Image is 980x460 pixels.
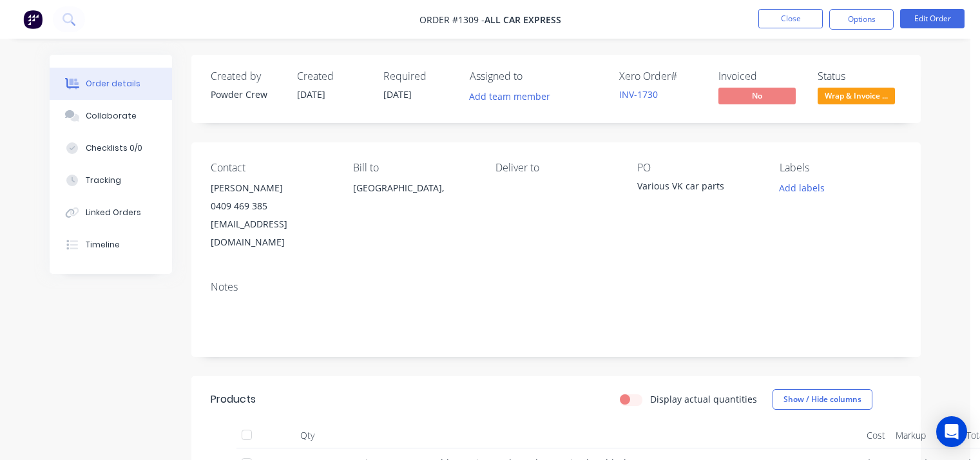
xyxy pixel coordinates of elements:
[297,70,368,82] div: Created
[900,9,965,28] button: Edit Order
[861,423,890,448] div: Cost
[818,70,901,82] div: Status
[936,416,967,447] div: Open Intercom Messenger
[50,132,172,164] button: Checklists 0/0
[383,70,454,82] div: Required
[211,281,901,293] div: Notes
[890,423,931,448] div: Markup
[383,88,412,101] span: [DATE]
[86,78,140,90] div: Order details
[86,207,141,218] div: Linked Orders
[211,215,332,251] div: [EMAIL_ADDRESS][DOMAIN_NAME]
[269,423,346,448] div: Qty
[470,70,599,82] div: Assigned to
[86,239,120,251] div: Timeline
[470,88,557,105] button: Add team member
[637,179,759,197] div: Various VK car parts
[780,162,901,174] div: Labels
[23,10,43,29] img: Factory
[773,179,832,196] button: Add labels
[485,14,561,26] span: All Car Express
[211,179,332,251] div: [PERSON_NAME]0409 469 385[EMAIL_ADDRESS][DOMAIN_NAME]
[211,197,332,215] div: 0409 469 385
[773,389,872,410] button: Show / Hide columns
[211,88,282,101] div: Powder Crew
[818,88,895,104] span: Wrap & Invoice ...
[50,196,172,229] button: Linked Orders
[463,88,557,105] button: Add team member
[211,392,256,407] div: Products
[353,179,475,197] div: [GEOGRAPHIC_DATA],
[619,70,703,82] div: Xero Order #
[50,229,172,261] button: Timeline
[419,14,485,26] span: Order #1309 -
[718,88,796,104] span: No
[297,88,325,101] span: [DATE]
[86,175,121,186] div: Tracking
[619,88,658,101] a: INV-1730
[718,70,802,82] div: Invoiced
[353,179,475,220] div: [GEOGRAPHIC_DATA],
[211,70,282,82] div: Created by
[50,68,172,100] button: Order details
[211,179,332,197] div: [PERSON_NAME]
[495,162,617,174] div: Deliver to
[86,110,137,122] div: Collaborate
[829,9,894,30] button: Options
[211,162,332,174] div: Contact
[931,423,961,448] div: Price
[353,162,475,174] div: Bill to
[758,9,823,28] button: Close
[637,162,759,174] div: PO
[50,100,172,132] button: Collaborate
[50,164,172,196] button: Tracking
[818,88,895,107] button: Wrap & Invoice ...
[86,142,142,154] div: Checklists 0/0
[650,392,757,406] label: Display actual quantities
